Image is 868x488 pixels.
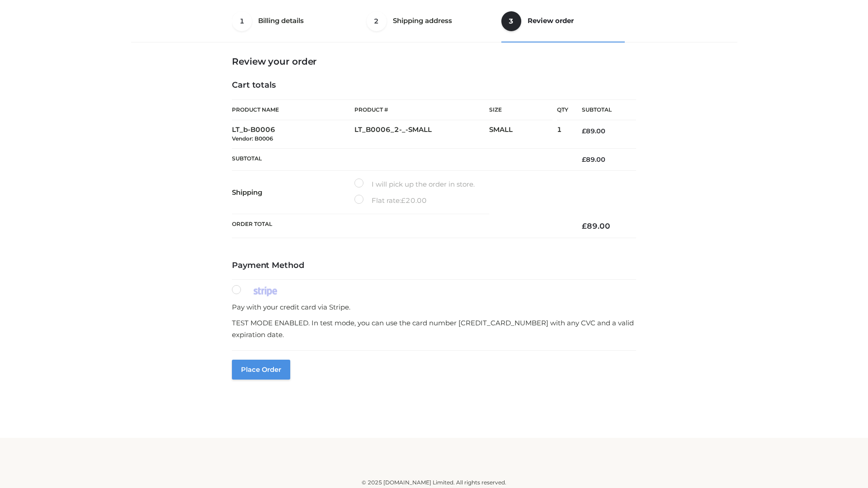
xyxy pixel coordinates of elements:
td: LT_b-B0006 [232,120,354,149]
label: I will pick up the order in store. [354,178,475,190]
button: Place order [232,360,290,380]
span: £ [401,196,406,205]
th: Subtotal [232,148,568,170]
th: Product # [354,99,489,120]
td: SMALL [489,120,557,149]
h4: Cart totals [232,80,636,90]
bdi: 20.00 [401,196,427,205]
th: Qty [557,99,568,120]
p: TEST MODE ENABLED. In test mode, you can use the card number [CREDIT_CARD_NUMBER] with any CVC an... [232,317,636,340]
th: Subtotal [568,100,636,120]
p: Pay with your credit card via Stripe. [232,301,636,313]
th: Order Total [232,214,568,238]
h3: Review your order [232,56,636,67]
td: 1 [557,120,568,149]
bdi: 89.00 [582,155,605,164]
td: LT_B0006_2-_-SMALL [354,120,489,149]
th: Shipping [232,171,354,214]
span: £ [582,155,586,164]
th: Size [489,100,552,120]
h4: Payment Method [232,261,636,271]
span: £ [582,221,587,230]
label: Flat rate: [354,195,427,206]
bdi: 89.00 [582,127,605,135]
small: Vendor: B0006 [232,135,273,142]
th: Product Name [232,99,354,120]
bdi: 89.00 [582,221,610,230]
span: £ [582,127,586,135]
div: © 2025 [DOMAIN_NAME] Limited. All rights reserved. [134,478,734,487]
